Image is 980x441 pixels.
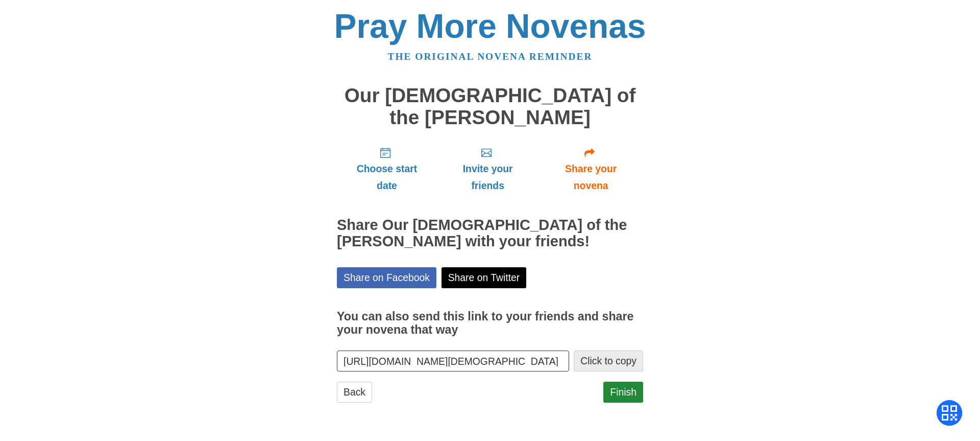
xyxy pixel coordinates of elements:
button: Click to copy [574,351,643,372]
a: Back [337,382,372,403]
h3: You can also send this link to your friends and share your novena that way [337,310,643,336]
a: Invite your friends [437,138,538,199]
h2: Share Our [DEMOGRAPHIC_DATA] of the [PERSON_NAME] with your friends! [337,217,643,250]
h1: Our [DEMOGRAPHIC_DATA] of the [PERSON_NAME] [337,85,643,128]
a: Choose start date [337,138,437,199]
a: Share your novena [538,138,643,199]
a: Finish [603,382,643,403]
a: The original novena reminder [388,51,593,62]
a: Pray More Novenas [334,7,646,45]
span: Share your novena [549,160,633,194]
a: Share on Facebook [337,267,436,288]
a: Share on Twitter [442,267,527,288]
span: Choose start date [347,160,427,194]
span: Invite your friends [447,160,528,194]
